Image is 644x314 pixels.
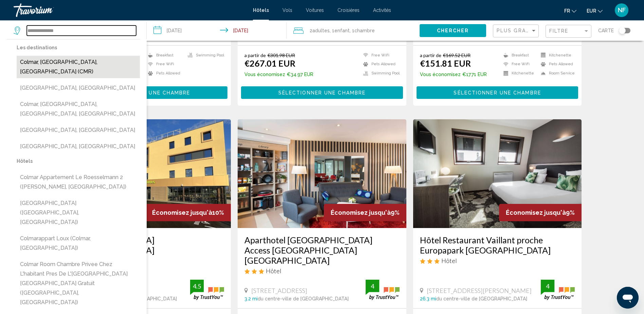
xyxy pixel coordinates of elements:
li: Kitchenette [500,70,537,76]
span: Chercher [437,28,469,34]
li: Room Service [537,70,575,76]
span: Carte [598,26,614,35]
p: €34.97 EUR [244,72,313,77]
div: 3 star Hotel [420,257,575,264]
li: Pets Allowed [145,70,184,76]
span: Filtre [549,28,569,34]
span: Économisez jusqu'à [506,209,566,216]
span: Hôtel [266,267,281,275]
span: Vous économisez [420,72,461,77]
del: €301.98 EUR [268,52,295,58]
button: Travelers: 2 adults, 1 child [287,20,420,41]
span: fr [564,8,570,14]
li: Breakfast [145,52,184,58]
div: 4 [366,282,379,290]
li: Kitchenette [537,52,575,58]
h3: Hôtel Restaurant Vaillant proche Europapark [GEOGRAPHIC_DATA] [420,235,575,255]
img: trustyou-badge.svg [366,280,400,300]
button: Change language [564,6,576,16]
div: 4.5 [190,282,204,290]
span: , 1 [350,26,375,35]
a: Sélectionner une chambre [241,88,403,95]
img: trustyou-badge.svg [190,280,224,300]
ins: €151.81 EUR [420,58,471,68]
span: NF [618,7,626,14]
button: Colmar, [GEOGRAPHIC_DATA], [GEOGRAPHIC_DATA], [GEOGRAPHIC_DATA] [17,98,140,120]
a: Hôtels [253,7,269,13]
span: Hôtel [441,257,457,264]
li: Free WiFi [360,52,400,58]
span: 26.3 mi [420,296,436,301]
button: Colmarappart Loux (Colmar, [GEOGRAPHIC_DATA]) [17,232,140,255]
iframe: Bouton de lancement de la fenêtre de messagerie [617,287,639,309]
span: Adultes [312,28,330,33]
a: Croisières [337,7,360,13]
span: a partir de [420,52,441,58]
a: Sélectionner une chambre [417,88,578,95]
a: Travorium [14,3,246,17]
button: [GEOGRAPHIC_DATA], [GEOGRAPHIC_DATA] [17,124,140,137]
span: Sélectionner une chambre [278,90,366,95]
button: User Menu [613,3,630,17]
span: Économisez jusqu'à [152,209,212,216]
button: Change currency [587,6,603,16]
a: Vols [282,7,292,13]
p: Hôtels [17,156,140,166]
button: Colmar Room Chambre Privee Chez L'habitant Pres de L'[GEOGRAPHIC_DATA] [GEOGRAPHIC_DATA] Gratuit ... [17,258,140,309]
span: du centre-ville de [GEOGRAPHIC_DATA] [436,296,527,301]
span: Vous économisez [244,72,285,77]
button: Check-in date: Aug 29, 2025 Check-out date: Aug 31, 2025 [147,20,287,41]
img: Hotel image [413,119,582,228]
span: EUR [587,8,596,14]
div: 4 [541,282,554,290]
li: Free WiFi [145,62,184,67]
span: Économisez jusqu'à [331,209,391,216]
ins: €267.01 EUR [244,58,295,68]
button: Chercher [420,24,486,37]
img: trustyou-badge.svg [541,280,575,300]
button: [GEOGRAPHIC_DATA], [GEOGRAPHIC_DATA] [17,82,140,94]
li: Swimming Pool [360,70,400,76]
span: Sélectionner une chambre [454,90,541,95]
span: Activités [373,7,391,13]
div: 3 star Hotel [244,267,400,275]
del: €169.52 EUR [443,52,471,58]
span: [STREET_ADDRESS] [251,287,307,294]
span: Chambre [354,28,375,33]
button: [GEOGRAPHIC_DATA] ([GEOGRAPHIC_DATA], [GEOGRAPHIC_DATA]) [17,197,140,229]
span: 2 [310,26,330,35]
button: Colmar Appartement Le Roesselmann 2 ([PERSON_NAME], [GEOGRAPHIC_DATA]) [17,171,140,193]
button: Sélectionner une chambre [241,86,403,99]
a: Voitures [306,7,324,13]
span: du centre-ville de [GEOGRAPHIC_DATA] [258,296,349,301]
div: 9% [324,204,406,221]
li: Pets Allowed [537,62,575,67]
span: [STREET_ADDRESS][PERSON_NAME] [427,287,532,294]
span: 3.2 mi [244,296,258,301]
p: €17.71 EUR [420,72,487,77]
div: 10% [145,204,231,221]
span: a partir de [244,52,266,58]
mat-select: Sort by [497,28,537,34]
span: Plus grandes économies [497,28,577,33]
button: Toggle map [614,28,630,34]
li: Swimming Pool [184,52,224,58]
button: [GEOGRAPHIC_DATA], [GEOGRAPHIC_DATA] [17,140,140,153]
button: Sélectionner une chambre [417,86,578,99]
span: Enfant [334,28,350,33]
img: Hotel image [238,119,406,228]
li: Free WiFi [500,62,537,67]
li: Breakfast [500,52,537,58]
a: Aparthotel [GEOGRAPHIC_DATA] Access [GEOGRAPHIC_DATA] [GEOGRAPHIC_DATA] [244,235,400,265]
li: Pets Allowed [360,62,400,67]
span: , 1 [330,26,350,35]
div: 9% [499,204,582,221]
p: Les destinations [17,43,140,52]
button: Filter [546,24,591,38]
